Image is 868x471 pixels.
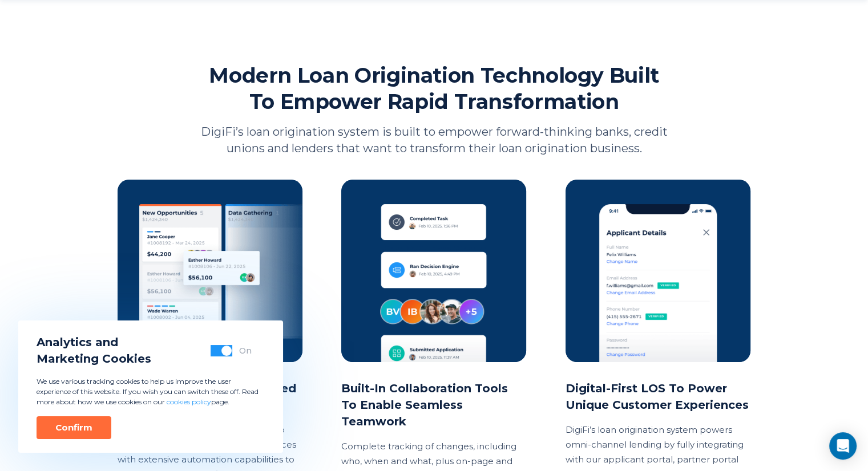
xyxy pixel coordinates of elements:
[37,351,151,367] span: Marketing Cookies
[37,416,111,439] button: Confirm
[167,397,211,406] a: cookies policy
[239,345,252,356] div: On
[341,380,527,430] h2: Built-in collaboration tools to enable seamless teamwork
[566,380,751,413] h2: Digital-first LOS to power unique customer experiences
[55,422,92,433] div: Confirm
[37,334,151,351] span: Analytics and
[209,62,659,115] p: To Empower Rapid Transformation
[829,432,857,460] div: Open Intercom Messenger
[186,124,683,157] p: DigiFi’s loan origination system is built to empower forward-thinking banks, credit unions and le...
[209,62,659,88] span: Modern Loan Origination Technology Built
[37,376,265,407] p: We use various tracking cookies to help us improve the user experience of this website. If you wi...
